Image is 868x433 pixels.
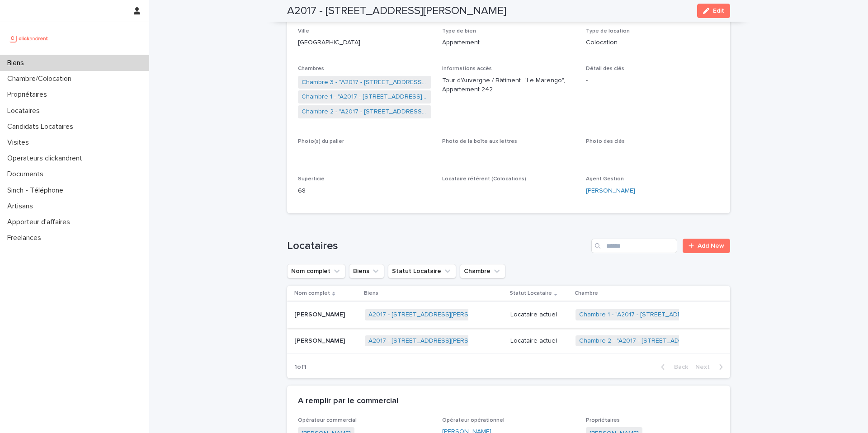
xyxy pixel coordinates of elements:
[4,202,40,211] p: Artisans
[349,264,384,278] button: Biens
[298,28,309,34] span: Ville
[4,107,47,115] p: Locataires
[368,311,500,319] a: A2017 - [STREET_ADDRESS][PERSON_NAME]
[298,418,357,423] span: Opérateur commercial
[442,148,576,158] p: -
[287,240,588,253] h1: Locataires
[442,176,526,182] span: Locataire référent (Colocations)
[287,5,506,18] h2: A2017 - [STREET_ADDRESS][PERSON_NAME]
[510,311,568,319] p: Locataire actuel
[294,309,347,319] p: [PERSON_NAME]
[510,337,568,345] p: Locataire actuel
[442,38,576,47] p: Appartement
[4,186,71,195] p: Sinch - Téléphone
[575,288,598,298] p: Chambre
[586,76,719,85] p: -
[579,311,751,319] a: Chambre 1 - "A2017 - [STREET_ADDRESS][PERSON_NAME]"
[442,186,576,196] p: -
[298,148,431,158] p: -
[287,301,730,328] tr: [PERSON_NAME][PERSON_NAME] A2017 - [STREET_ADDRESS][PERSON_NAME] Locataire actuelChambre 1 - "A20...
[586,28,630,34] span: Type de location
[4,218,77,226] p: Apporteur d'affaires
[4,154,90,163] p: Operateurs clickandrent
[698,243,724,249] span: Add New
[442,76,576,95] p: Tour d'Auvergne / Bâtiment "Le Marengo", Appartement 242
[4,234,48,242] p: Freelances
[368,337,500,345] a: A2017 - [STREET_ADDRESS][PERSON_NAME]
[302,107,428,117] a: Chambre 2 - "A2017 - [STREET_ADDRESS][PERSON_NAME]"
[586,186,635,196] a: [PERSON_NAME]
[4,138,36,147] p: Visites
[591,239,677,253] input: Search
[697,4,730,18] button: Edit
[302,78,428,87] a: Chambre 3 - "A2017 - [STREET_ADDRESS][PERSON_NAME]"
[4,170,51,179] p: Documents
[287,264,345,278] button: Nom complet
[294,288,330,298] p: Nom complet
[683,239,730,253] a: Add New
[460,264,505,278] button: Chambre
[298,38,431,47] p: [GEOGRAPHIC_DATA]
[442,66,492,71] span: Informations accès
[586,66,624,71] span: Détail des clés
[287,328,730,354] tr: [PERSON_NAME][PERSON_NAME] A2017 - [STREET_ADDRESS][PERSON_NAME] Locataire actuelChambre 2 - "A20...
[586,418,620,423] span: Propriétaires
[695,364,715,370] span: Next
[298,396,398,406] h2: A remplir par le commercial
[7,29,51,47] img: UCB0brd3T0yccxBKYDjQ
[509,288,552,298] p: Statut Locataire
[442,28,476,34] span: Type de bien
[442,418,505,423] span: Opérateur opérationnel
[586,38,719,47] p: Colocation
[713,8,724,14] span: Edit
[388,264,456,278] button: Statut Locataire
[579,337,753,345] a: Chambre 2 - "A2017 - [STREET_ADDRESS][PERSON_NAME]"
[294,335,347,345] p: [PERSON_NAME]
[4,90,54,99] p: Propriétaires
[4,122,80,131] p: Candidats Locataires
[586,176,624,182] span: Agent Gestion
[298,176,325,182] span: Superficie
[442,139,517,144] span: Photo de la boîte aux lettres
[669,364,688,370] span: Back
[692,363,730,371] button: Next
[4,59,31,67] p: Biens
[654,363,692,371] button: Back
[4,75,79,83] p: Chambre/Colocation
[586,148,719,158] p: -
[364,288,378,298] p: Biens
[586,139,625,144] span: Photo des clés
[298,139,344,144] span: Photo(s) du palier
[298,186,431,196] p: 68
[302,92,428,102] a: Chambre 1 - "A2017 - [STREET_ADDRESS][PERSON_NAME]"
[287,356,314,378] p: 1 of 1
[298,66,324,71] span: Chambres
